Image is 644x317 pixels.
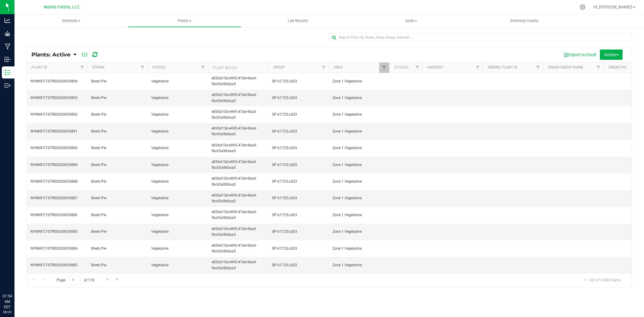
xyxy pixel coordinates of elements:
span: e836d15d-e995-47de-9ba4-fbc65a9b0aa5 [212,176,265,187]
th: Scheduled [389,62,422,73]
a: Filter [77,62,87,73]
span: Audit [355,18,467,24]
span: SP-61725-L003 [272,129,325,134]
span: Zone 1 Vegetative [332,78,386,84]
span: SP-61725-L003 [272,162,325,168]
span: e836d15d-e995-47de-9ba4-fbc65a9b0aa5 [212,75,265,87]
a: Filter [138,62,148,73]
th: Plant Batch [208,62,268,73]
a: Plants: Active [31,51,73,58]
iframe: Resource center [6,269,24,287]
span: NYNNFCT-STR00200039892 [30,112,84,117]
span: e836d15d-e995-47de-9ba4-fbc65a9b0aa5 [212,92,265,104]
a: Inventory [14,14,128,27]
span: Sherb Pie [91,262,144,268]
span: Vegetative [151,179,204,184]
span: e836d15d-e995-47de-9ba4-fbc65a9b0aa5 [212,159,265,171]
span: SP-61725-L003 [272,112,325,117]
span: SP-61725-L003 [272,229,325,235]
span: NYNNFCT-STR00200039894 [30,78,84,84]
button: Export to Excel [559,50,600,60]
button: Action [600,50,623,60]
a: Area [334,65,343,69]
inline-svg: Outbound [5,82,11,88]
span: Vegetative [151,112,204,117]
span: Vegetative [151,212,204,218]
span: e836d15d-e995-47de-9ba4-fbc65a9b0aa5 [212,259,265,271]
span: Zone 1 Vegetative [332,246,386,251]
a: Originl Plant ID [488,65,517,69]
span: SP-61725-L003 [272,78,325,84]
a: Filter [594,62,604,73]
span: Sherb Pie [91,212,144,218]
span: Plants [128,18,241,24]
a: Filter [473,62,483,73]
span: Zone 1 Vegetative [332,262,386,268]
span: NYNNFCT-STR00200039885 [30,229,84,235]
a: Audit [354,14,468,27]
span: NYNNFCT-STR00200039889 [30,162,84,168]
p: 08/23 [3,310,12,314]
span: Zone 1 Vegetative [332,195,386,201]
a: Inventory Counts [468,14,581,27]
span: Zone 1 Vegetative [332,162,386,168]
span: Vegetative [151,145,204,151]
input: 1 [69,276,80,285]
span: Sherb Pie [91,95,144,101]
a: Filter [412,62,422,73]
span: Vegetative [151,78,204,84]
a: Plants [128,14,241,27]
span: e836d15d-e995-47de-9ba4-fbc65a9b0aa5 [212,243,265,254]
span: SP-61725-L003 [272,179,325,184]
span: SP-61725-L003 [272,262,325,268]
span: e836d15d-e995-47de-9ba4-fbc65a9b0aa5 [212,226,265,238]
span: e836d15d-e995-47de-9ba4-fbc65a9b0aa5 [212,209,265,221]
span: NYNNFCT-STR00200039884 [30,246,84,251]
a: Strain [92,65,104,69]
a: Group [273,65,285,69]
span: Action [604,52,619,57]
span: Vegetative [151,95,204,101]
span: SP-61725-L003 [272,195,325,201]
div: Manage settings [579,4,586,10]
a: Filter [379,62,389,73]
span: Hi, [PERSON_NAME]! [593,5,633,9]
span: NYNNFCT-STR00200039888 [30,179,84,184]
input: Search Plant ID, Strain, Area, Group, Harvest ... [329,33,632,42]
span: Inventory Counts [502,18,547,24]
span: Sherb Pie [91,179,144,184]
a: Filter [533,62,543,73]
span: SP-61725-L003 [272,246,325,251]
span: e836d15d-e995-47de-9ba4-fbc65a9b0aa5 [212,126,265,137]
span: Zone 1 Vegetative [332,129,386,134]
span: Vegetative [151,162,204,168]
span: Sherb Pie [91,112,144,117]
span: NYNNFCT-STR00200039887 [30,195,84,201]
span: Inventory [14,18,128,24]
span: SP-61725-L003 [272,95,325,101]
span: Sherb Pie [91,78,144,84]
span: Zone 1 Vegetative [332,212,386,218]
span: Vegetative [151,195,204,201]
span: SP-61725-L003 [272,145,325,151]
span: 1 - 100 of 16983 items [579,276,626,285]
span: Zone 1 Vegetative [332,112,386,117]
span: e836d15d-e995-47de-9ba4-fbc65a9b0aa5 [212,193,265,204]
span: SP-61725-L003 [272,212,325,218]
a: Filter [198,62,208,73]
span: NYNNFCT-STR00200039886 [30,212,84,218]
span: Sherb Pie [91,129,144,134]
span: NYNNFCT-STR00200039883 [30,262,84,268]
inline-svg: Inbound [5,56,11,62]
span: NYNNFCT-STR00200039891 [30,129,84,134]
span: Nonna Farms, LLC [44,5,80,10]
span: Vegetative [151,129,204,134]
span: Sherb Pie [91,229,144,235]
span: Zone 1 Vegetative [332,95,386,101]
span: Lab Results [280,18,316,24]
inline-svg: Inventory [5,69,11,75]
a: Lab Results [241,14,354,27]
span: Vegetative [151,229,204,235]
span: NYNNFCT-STR00200039893 [30,95,84,101]
a: Status [152,65,165,69]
